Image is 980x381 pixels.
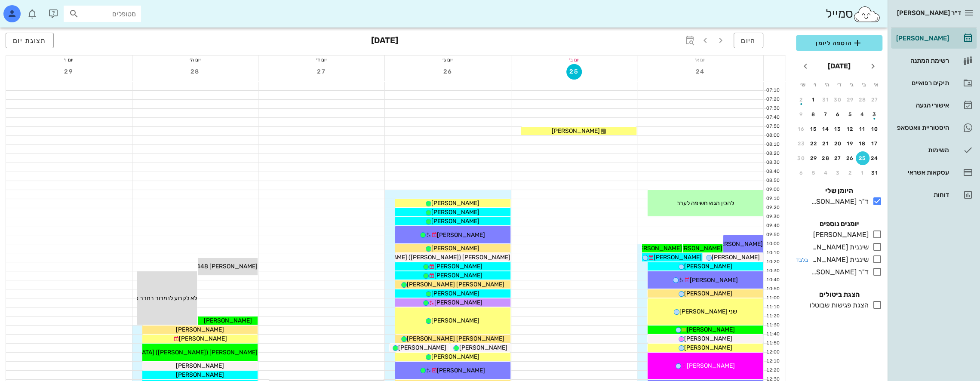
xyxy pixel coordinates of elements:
span: [PERSON_NAME] ([PERSON_NAME]) [GEOGRAPHIC_DATA] [94,349,258,356]
div: יום ד׳ [258,55,384,64]
div: עסקאות אשראי [894,169,949,176]
span: הוספה ליומן [803,38,876,48]
div: 8 [807,111,820,117]
a: רשימת המתנה [891,50,977,71]
button: 31 [868,166,882,180]
button: 19 [843,137,857,151]
div: 11:40 [764,331,781,338]
span: 27 [314,68,329,75]
span: [PERSON_NAME] [684,290,732,297]
h4: יומנים נוספים [796,219,882,229]
div: 27 [831,155,845,161]
div: 10:40 [764,277,781,284]
a: עסקאות אשראי [891,162,977,183]
button: 25 [856,151,869,165]
span: [PERSON_NAME] [690,277,738,284]
span: [PERSON_NAME] [684,263,732,270]
button: 2 [843,166,857,180]
a: משימות [891,140,977,160]
div: 12:10 [764,358,781,365]
button: 31 [819,93,833,107]
span: [PERSON_NAME] [PERSON_NAME] [407,335,504,342]
div: 5 [843,111,857,117]
div: 11:10 [764,304,781,311]
div: 10:10 [764,249,781,257]
div: 12 [843,126,857,132]
span: תג [25,7,31,12]
h4: הצגת ביטולים [796,289,882,300]
div: 31 [819,97,833,103]
div: 09:10 [764,195,781,203]
button: 30 [831,93,845,107]
button: 4 [856,108,869,121]
div: 10:50 [764,286,781,293]
button: 5 [807,166,820,180]
div: 1 [807,97,820,103]
div: ד"ר [PERSON_NAME] [808,267,869,277]
div: 10:00 [764,240,781,248]
span: [PERSON_NAME] [431,218,479,225]
button: 15 [807,122,820,136]
span: [PERSON_NAME] [176,371,224,378]
button: היום [734,33,763,48]
div: 3 [868,111,882,117]
button: 28 [187,64,203,80]
div: 3 [831,170,845,176]
a: היסטוריית וואטסאפ [891,117,977,138]
div: [PERSON_NAME] [894,35,949,42]
span: [PERSON_NAME] [431,353,479,360]
button: 29 [843,93,857,107]
div: 07:40 [764,114,781,121]
div: 12:00 [764,349,781,356]
button: 9 [794,108,808,121]
div: שיננית [PERSON_NAME] [808,255,869,265]
div: 21 [819,141,833,147]
div: דוחות [894,191,949,198]
span: [PERSON_NAME] [437,367,485,374]
span: [PERSON_NAME] [715,240,763,248]
div: 11 [856,126,869,132]
span: [PERSON_NAME] [551,127,599,135]
button: 7 [819,108,833,121]
div: 07:10 [764,87,781,94]
div: 12:20 [764,367,781,374]
button: 21 [819,137,833,151]
div: 17 [868,141,882,147]
div: רשימת המתנה [894,57,949,64]
button: 28 [819,151,833,165]
span: [PERSON_NAME] [654,254,702,261]
div: 30 [831,97,845,103]
span: [PERSON_NAME] [431,200,479,207]
div: 08:30 [764,159,781,166]
span: [PERSON_NAME] [687,326,735,333]
div: 20 [831,141,845,147]
button: חודש הבא [798,58,813,74]
span: [PERSON_NAME] [204,317,252,324]
button: 4 [819,166,833,180]
div: הצגת פגישות שבוטלו [806,300,869,310]
span: ד״ר [PERSON_NAME] [897,9,961,17]
button: 17 [868,137,882,151]
span: [PERSON_NAME] [176,362,224,369]
div: [PERSON_NAME] [810,230,869,240]
div: 08:00 [764,132,781,139]
span: 28 [187,68,203,75]
div: 25 [856,155,869,161]
button: 29 [807,151,820,165]
img: SmileCloud logo [853,6,881,23]
span: היום [741,37,756,45]
span: [PERSON_NAME] ([PERSON_NAME]) [PERSON_NAME] [359,254,510,261]
h3: [DATE] [371,33,398,50]
div: 31 [868,170,882,176]
span: [PERSON_NAME] [431,245,479,252]
div: 6 [831,111,845,117]
div: 13 [831,126,845,132]
span: [PERSON_NAME] [431,290,479,297]
span: [PERSON_NAME] [437,231,485,239]
button: 5 [843,108,857,121]
div: 9 [794,111,808,117]
span: 24 [693,68,708,75]
div: יום ה׳ [132,55,258,64]
div: 07:20 [764,96,781,103]
button: 2 [794,93,808,107]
